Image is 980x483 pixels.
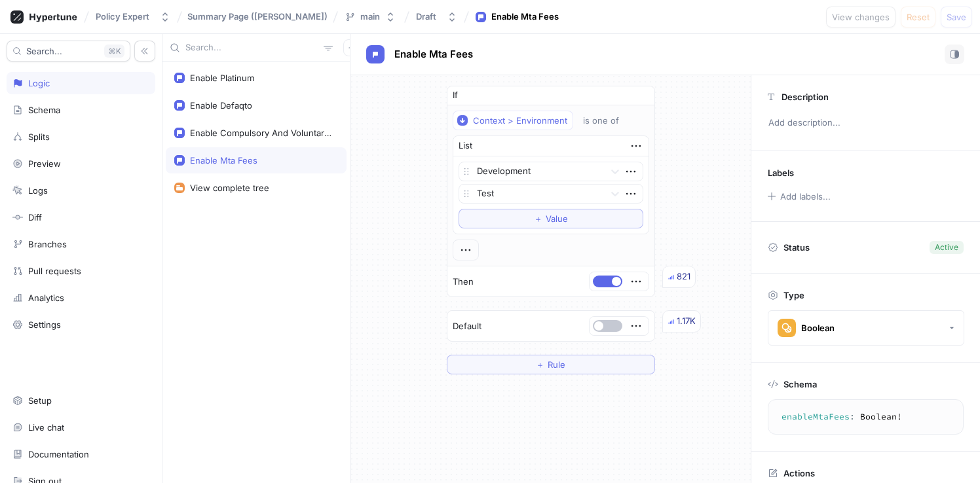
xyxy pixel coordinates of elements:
[28,239,67,249] div: Branches
[826,7,895,27] button: View changes
[491,10,559,24] div: Enable Mta Fees
[783,379,817,389] p: Schema
[548,361,565,368] span: Rule
[453,89,458,102] p: If
[677,270,690,283] div: 821
[411,6,462,27] button: Draft
[28,132,50,142] div: Splits
[190,128,333,138] div: Enable Compulsory And Voluntary Excess
[28,266,81,276] div: Pull requests
[394,49,473,60] span: Enable Mta Fees
[763,188,834,205] button: Add labels...
[941,7,972,27] button: Save
[459,209,643,228] button: ＋Value
[28,319,61,330] div: Settings
[190,155,257,166] div: Enable Mta Fees
[583,115,619,126] div: is one of
[28,293,64,303] div: Analytics
[28,449,89,459] div: Documentation
[447,355,655,374] button: ＋Rule
[768,310,964,346] button: Boolean
[783,238,810,257] p: Status
[190,73,254,83] div: Enable Platinum
[783,290,804,300] p: Type
[546,215,568,223] span: Value
[26,47,62,55] span: Search...
[360,11,380,22] div: main
[783,468,815,478] p: Actions
[28,395,52,406] div: Setup
[7,443,155,465] a: Documentation
[416,11,436,22] div: Draft
[90,6,176,27] button: Policy Expert
[185,41,318,54] input: Search...
[536,361,544,368] span: ＋
[190,100,252,111] div: Enable Defaqto
[768,168,794,178] p: Labels
[577,111,638,130] button: is one of
[677,315,696,328] div: 1.17K
[453,320,481,333] p: Default
[28,422,64,433] div: Live chat
[28,78,50,88] div: Logic
[187,12,328,21] span: Summary Page ([PERSON_NAME])
[190,183,269,193] div: View complete tree
[935,241,958,253] div: Active
[28,212,42,223] div: Diff
[801,323,835,334] div: Boolean
[453,111,573,130] button: Context > Environment
[947,13,966,21] span: Save
[28,158,61,169] div: Preview
[534,215,542,223] span: ＋
[28,105,60,115] div: Schema
[453,276,474,289] p: Then
[459,139,472,152] div: List
[774,405,958,429] textarea: enableMtaFees: Boolean!
[96,11,149,22] div: Policy Expert
[780,192,831,201] div: Add labels...
[7,41,130,62] button: Search...K
[473,115,567,126] div: Context > Environment
[28,185,48,196] div: Logs
[339,6,401,27] button: main
[907,13,930,21] span: Reset
[832,13,890,21] span: View changes
[763,112,969,134] p: Add description...
[782,92,829,102] p: Description
[104,45,124,58] div: K
[901,7,935,27] button: Reset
